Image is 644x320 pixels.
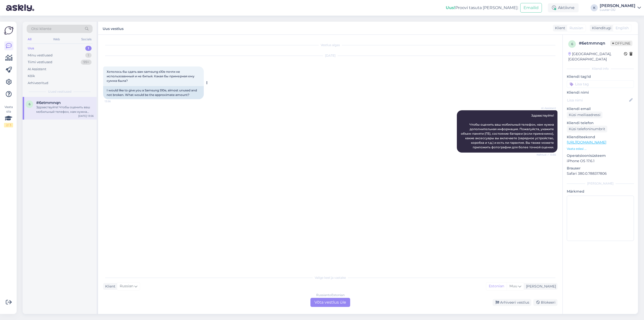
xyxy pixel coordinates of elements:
img: Askly Logo [4,26,14,35]
div: Klient [103,284,115,289]
div: K [591,4,598,11]
div: 99+ [81,60,92,65]
span: AI Assistent [537,106,556,110]
span: #6etmmnqn [36,100,61,105]
div: Uus [28,46,34,51]
div: Kliendi info [567,66,634,71]
div: Arhiveeritud [28,81,48,86]
label: Uus vestlus [103,25,124,31]
div: Estonian [486,282,507,290]
div: [PERSON_NAME] [524,284,556,289]
div: Minu vestlused [28,53,53,58]
div: Blokeeri [533,299,557,306]
button: Emailid [520,3,542,13]
div: Tiimi vestlused [28,60,52,65]
div: Klienditugi [590,25,611,31]
span: Uued vestlused [48,89,71,94]
div: Socials [80,36,93,43]
div: Luutar OÜ [600,8,635,12]
span: 6 [571,42,573,46]
p: Kliendi tag'id [567,74,634,79]
input: Lisa nimi [567,97,628,103]
span: English [616,25,629,31]
b: Uus! [446,5,455,10]
a: [PERSON_NAME]Luutar OÜ [600,4,641,12]
span: 13:56 [105,99,124,103]
div: [DATE] 13:56 [78,114,94,118]
div: [GEOGRAPHIC_DATA], [GEOGRAPHIC_DATA] [568,51,624,62]
span: Otsi kliente [31,26,51,31]
div: Küsi telefoninumbrit [567,126,607,132]
div: Russian to Estonian [316,293,345,297]
div: 2 / 3 [4,123,13,127]
p: Märkmed [567,189,634,194]
div: Proovi tasuta [PERSON_NAME]: [446,5,518,11]
div: Web [52,36,61,43]
p: Vaata edasi ... [567,147,634,151]
div: AI Assistent [28,67,46,72]
div: Arhiveeri vestlus [493,299,531,306]
div: [PERSON_NAME] [600,4,635,8]
p: Kliendi nimi [567,90,634,95]
div: Vestlus algas [103,43,557,47]
div: Aktiivne [548,3,579,12]
div: 1 [85,53,92,58]
p: Kliendi telefon [567,120,634,126]
div: Vaata siia [4,105,13,127]
p: Operatsioonisüsteem [567,153,634,158]
span: Russian [120,283,133,289]
span: Offline [610,41,632,46]
div: Küsi meiliaadressi [567,112,602,118]
span: Хотелось бы сдать вам samsung s10e почти не использованный и не битый. Какая бы примерная ему сум... [107,70,195,83]
span: 6 [29,102,30,106]
p: Klienditeekond [567,134,634,140]
div: Klient [553,25,565,31]
div: [DATE] [103,53,557,58]
div: 1 [85,46,92,51]
div: I would like to give you a Samsung S10e, almost unused and not broken. What would be the approxim... [103,86,204,99]
a: [URL][DOMAIN_NAME] [567,140,606,145]
p: Brauser [567,166,634,171]
div: Võta vestlus üle [310,298,350,307]
div: Здравствуйте! Чтобы оценить ваш мобильный телефон, нам нужна дополнительная информация. Пожалуйст... [36,105,94,114]
p: iPhone OS 17.6.1 [567,158,634,164]
span: Muu [509,284,517,288]
span: Russian [570,25,583,31]
div: Kõik [28,74,35,79]
div: [PERSON_NAME] [567,181,634,186]
div: All [27,36,32,43]
div: Valige keel ja vastake [103,275,557,280]
p: Safari 380.0.788317806 [567,171,634,176]
span: Nähtud ✓ 13:56 [537,153,556,157]
div: # 6etmmnqn [579,40,610,46]
input: Lisa tag [567,80,634,88]
p: Kliendi email [567,106,634,112]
